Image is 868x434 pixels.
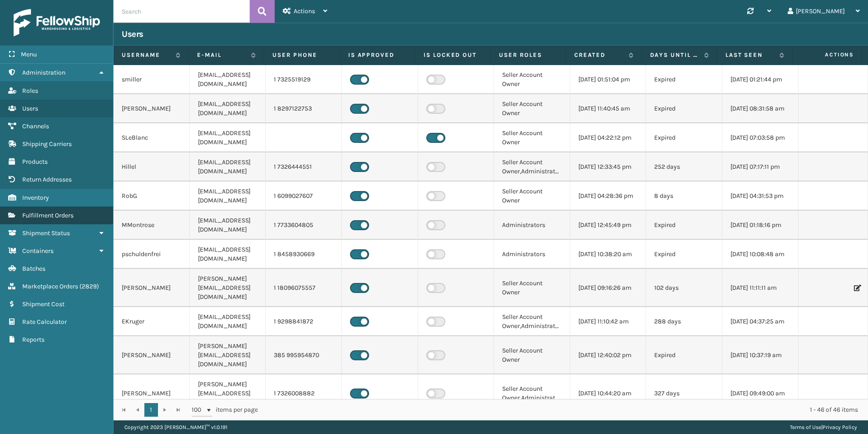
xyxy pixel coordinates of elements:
[22,212,74,219] span: Fulfillment Orders
[646,336,722,374] td: Expired
[113,374,190,413] td: [PERSON_NAME]
[722,336,799,374] td: [DATE] 10:37:19 am
[22,318,67,326] span: Rate Calculator
[570,336,646,374] td: [DATE] 12:40:02 pm
[722,65,799,94] td: [DATE] 01:21:44 pm
[190,336,266,374] td: [PERSON_NAME][EMAIL_ADDRESS][DOMAIN_NAME]
[823,424,857,430] a: Privacy Policy
[190,94,266,123] td: [EMAIL_ADDRESS][DOMAIN_NAME]
[21,50,37,58] span: Menu
[113,152,190,182] td: Hillel
[266,182,342,211] td: 1 6099027607
[266,94,342,123] td: 1 8297122753
[192,403,258,417] span: items per page
[272,51,331,59] label: User phone
[570,211,646,240] td: [DATE] 12:45:49 pm
[190,152,266,182] td: [EMAIL_ADDRESS][DOMAIN_NAME]
[113,123,190,152] td: SLeBlanc
[494,269,570,307] td: Seller Account Owner
[570,94,646,123] td: [DATE] 11:40:45 am
[122,51,171,59] label: Username
[494,65,570,94] td: Seller Account Owner
[22,283,78,290] span: Marketplace Orders
[113,240,190,269] td: pschuldenfrei
[192,405,205,414] span: 100
[494,211,570,240] td: Administrators
[722,240,799,269] td: [DATE] 10:08:48 am
[494,152,570,182] td: Seller Account Owner,Administrators
[22,247,54,255] span: Containers
[266,374,342,413] td: 1 7326008882
[113,211,190,240] td: MMontrose
[190,123,266,152] td: [EMAIL_ADDRESS][DOMAIN_NAME]
[22,336,44,343] span: Reports
[494,94,570,123] td: Seller Account Owner
[646,94,722,123] td: Expired
[570,152,646,182] td: [DATE] 12:33:45 pm
[22,122,49,130] span: Channels
[722,182,799,211] td: [DATE] 04:31:53 pm
[197,51,247,59] label: E-mail
[113,65,190,94] td: smiller
[650,51,700,59] label: Days until password expires
[266,307,342,336] td: 1 9298841872
[790,424,821,430] a: Terms of Use
[646,65,722,94] td: Expired
[22,300,64,308] span: Shipment Cost
[494,307,570,336] td: Seller Account Owner,Administrators
[113,182,190,211] td: RobG
[22,229,70,237] span: Shipment Status
[266,336,342,374] td: 385 995954870
[190,269,266,307] td: [PERSON_NAME][EMAIL_ADDRESS][DOMAIN_NAME]
[190,307,266,336] td: [EMAIL_ADDRESS][DOMAIN_NAME]
[646,152,722,182] td: 252 days
[494,182,570,211] td: Seller Account Owner
[722,374,799,413] td: [DATE] 09:49:00 am
[424,51,482,59] label: Is Locked Out
[113,336,190,374] td: [PERSON_NAME]
[190,240,266,269] td: [EMAIL_ADDRESS][DOMAIN_NAME]
[574,51,624,59] label: Created
[294,7,315,15] span: Actions
[190,65,266,94] td: [EMAIL_ADDRESS][DOMAIN_NAME]
[190,211,266,240] td: [EMAIL_ADDRESS][DOMAIN_NAME]
[266,152,342,182] td: 1 7326444551
[79,283,99,290] span: ( 2829 )
[266,211,342,240] td: 1 7733604805
[646,269,722,307] td: 102 days
[22,265,45,273] span: Batches
[113,269,190,307] td: [PERSON_NAME]
[113,307,190,336] td: EKruger
[646,211,722,240] td: Expired
[646,182,722,211] td: 8 days
[722,269,799,307] td: [DATE] 11:11:11 am
[494,123,570,152] td: Seller Account Owner
[722,152,799,182] td: [DATE] 07:17:11 pm
[722,307,799,336] td: [DATE] 04:37:25 am
[266,240,342,269] td: 1 8458930669
[722,123,799,152] td: [DATE] 07:03:58 pm
[22,158,48,166] span: Products
[22,69,65,76] span: Administration
[14,9,100,36] img: logo
[570,182,646,211] td: [DATE] 04:28:36 pm
[122,29,143,40] h3: Users
[266,269,342,307] td: 1 18096075557
[190,374,266,413] td: [PERSON_NAME][EMAIL_ADDRESS][DOMAIN_NAME]
[646,123,722,152] td: Expired
[570,269,646,307] td: [DATE] 09:16:26 am
[646,374,722,413] td: 327 days
[790,420,857,434] div: |
[646,240,722,269] td: Expired
[494,240,570,269] td: Administrators
[854,285,859,291] i: Edit
[570,65,646,94] td: [DATE] 01:51:04 pm
[22,87,38,95] span: Roles
[494,374,570,413] td: Seller Account Owner,Administrators
[494,336,570,374] td: Seller Account Owner
[22,194,49,202] span: Inventory
[795,47,859,62] span: Actions
[22,105,38,112] span: Users
[725,51,775,59] label: Last Seen
[266,65,342,94] td: 1 7325519129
